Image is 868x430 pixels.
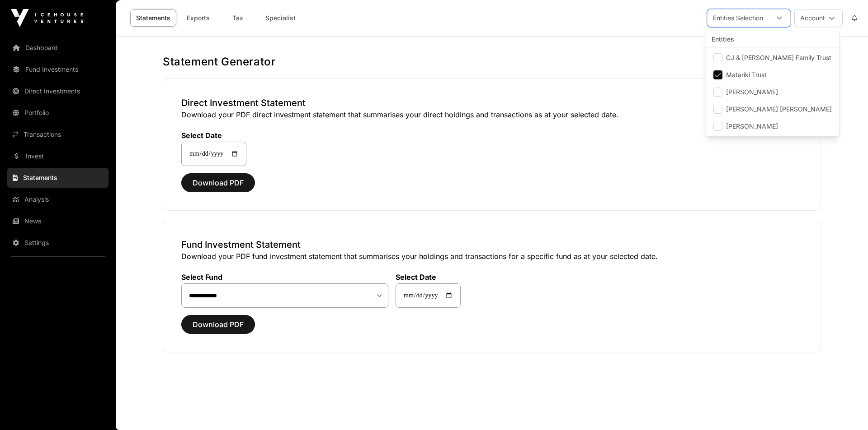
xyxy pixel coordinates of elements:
[708,50,837,66] li: CJ & JS Reeve Family Trust
[396,273,461,282] label: Select Date
[7,103,108,123] a: Portfolio
[706,31,839,48] div: Entities
[726,89,778,95] span: [PERSON_NAME]
[726,106,832,112] span: [PERSON_NAME] [PERSON_NAME]
[180,9,216,27] a: Exports
[7,233,108,253] a: Settings
[181,315,255,334] button: Download PDF
[708,84,837,100] li: Christopher James Reeve
[181,131,246,140] label: Select Date
[7,211,108,231] a: News
[7,146,108,166] a: Invest
[181,182,255,191] a: Download PDF
[726,72,767,78] span: Matariki Trust
[163,55,821,69] h1: Statement Generator
[706,48,839,136] ul: Option List
[181,251,802,262] p: Download your PDF fund investment statement that summarises your holdings and transactions for a ...
[7,60,108,79] a: Fund Investments
[7,168,108,188] a: Statements
[7,81,108,101] a: Direct Investments
[7,190,108,209] a: Analysis
[181,273,388,282] label: Select Fund
[193,319,244,330] span: Download PDF
[220,9,256,27] a: Tax
[181,324,255,333] a: Download PDF
[11,9,83,27] img: Icehouse Ventures Logo
[726,123,778,129] span: [PERSON_NAME]
[181,173,255,192] button: Download PDF
[708,118,837,134] li: Tamara Bailey
[823,387,868,430] iframe: Chat Widget
[708,101,837,117] li: Jacqueline Suzanne Reeve
[708,9,769,27] div: Entities Selection
[794,9,843,27] button: Account
[708,67,837,83] li: Matariki Trust
[7,38,108,58] a: Dashboard
[130,9,176,27] a: Statements
[193,177,244,188] span: Download PDF
[259,9,302,27] a: Specialist
[181,238,802,251] h3: Fund Investment Statement
[181,109,802,120] p: Download your PDF direct investment statement that summarises your direct holdings and transactio...
[181,97,802,109] h3: Direct Investment Statement
[7,125,108,144] a: Transactions
[726,55,831,61] span: CJ & [PERSON_NAME] Family Trust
